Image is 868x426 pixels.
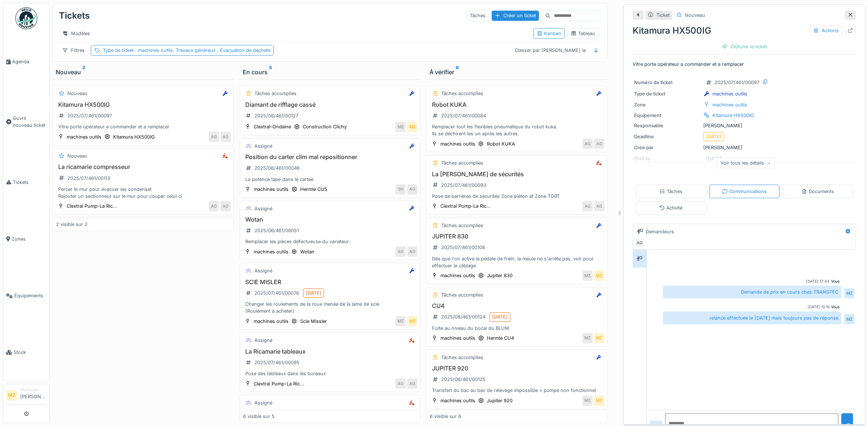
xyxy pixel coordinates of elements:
div: Kitamura HX500IG [633,24,856,37]
div: AG [582,139,593,149]
div: Changer les roulements de la roue menée de la lame de scie (Roulement à acheter) [243,301,418,314]
div: AG [407,378,417,389]
div: Classer par [PERSON_NAME] le [511,45,589,56]
div: Tâches [466,10,489,21]
div: Construction Clichy [303,123,347,130]
div: Vitre porte opérateur a commander et a remplacer [56,123,231,130]
span: Ouvrir nouveau ticket [13,115,46,129]
h3: Robot KUKA [430,101,604,108]
div: [DATE] [306,290,321,297]
div: 2025/08/461/00124 [441,313,485,320]
div: 2025/08/461/00127 [254,112,298,119]
div: AG [407,246,417,257]
div: MZ [582,333,593,343]
sup: 2 [82,68,85,76]
div: Technicien [20,387,46,393]
div: MZ [582,396,593,406]
div: MZ [407,122,417,132]
div: machines outils [440,397,475,404]
div: AG [594,139,604,149]
div: La potence tape dans le cartee [243,176,418,183]
div: Pose de barrières de sécurités Zone piéton et Zone TGBT [430,193,604,200]
h3: Kitamura HX500IG [56,101,231,108]
div: machines outils [67,133,101,140]
p: Vitre porte opérateur a commander et a remplacer [633,61,856,68]
div: Vous [831,279,840,284]
div: 2025/07/461/00108 [441,244,485,251]
div: Clôturer le ticket [719,42,770,52]
div: Fuite au niveau du bocal du BLUM [430,325,604,332]
div: 6 visible sur 5 [243,413,275,420]
div: 2025/07/461/00097 [67,112,112,119]
div: machines outils [440,140,475,147]
h3: SCIE MISLER [243,279,418,286]
div: 2025/07/461/00093 [441,182,486,189]
span: Zones [12,235,46,242]
div: Tâches [659,188,682,195]
div: Créer un ticket [492,11,539,20]
div: SH [395,184,406,195]
div: Hermle CU4 [487,335,514,342]
div: Nouveau [67,152,87,159]
h3: JUPITER 830 [430,233,604,240]
div: Assigné [254,143,272,150]
div: 2025/07/461/00113 [67,175,110,182]
div: Tâches accomplies [441,354,483,361]
div: MZ [594,396,604,406]
div: [PERSON_NAME] [634,122,854,129]
div: machines outils [440,272,475,279]
h3: Diamant de rifflage cassé [243,101,418,108]
li: [PERSON_NAME] [20,387,46,403]
div: Assigné [254,267,272,274]
div: MZ [844,314,854,324]
div: 2025/07/461/00095 [254,359,299,366]
div: Kitamura HX500IG [113,133,155,140]
div: Hermle CU5 [300,186,327,193]
div: Type de ticket [103,47,271,54]
div: Tickets [59,6,90,25]
a: Agenda [3,33,49,90]
div: Vous [831,304,840,310]
a: Stock [3,324,49,381]
div: AG [582,201,593,211]
div: relance effectuée le [DATE] mais toujours pas de réponse [663,312,841,324]
div: Numéro de ticket [634,79,700,86]
div: Clextral Pump-La Ric... [440,203,491,210]
div: machines outils [440,335,475,342]
div: Remplacer tout les flexibles pneumatique du robot kuka. Ils se déchirent les un après les autres. [430,123,604,137]
div: AG [209,132,219,142]
div: machines outils [712,101,747,108]
div: [DATE] 17:44 [806,279,830,284]
div: Kitamura HX500IG [712,112,754,119]
div: Demandeurs [646,228,674,235]
div: AG [395,246,406,257]
div: Équipement [634,112,700,119]
div: Deadline [634,133,700,140]
div: MZ [395,316,406,326]
div: Activité [659,204,682,211]
h3: Position du carter clim mal repositionner [243,154,418,161]
div: MZ [844,288,854,298]
sup: 6 [456,68,459,76]
div: 2025/07/461/00076 [254,290,299,297]
div: MZ [594,271,604,281]
li: MZ [6,390,17,401]
div: AG [209,201,219,211]
div: MZ [395,122,406,132]
div: AG [407,184,417,195]
div: Communications [722,188,767,195]
div: Actions [810,25,842,36]
h3: La Ricamarie tableaux [243,348,418,355]
span: Équipements [14,292,46,299]
h3: CU4 [430,302,604,309]
div: MZ [407,316,417,326]
div: Percer le mur pour évacuer les condensat Rajouter un sectionneur sur le mur pour couper celui ci [56,186,231,200]
img: Badge_color-CXgf-gQk.svg [15,7,37,29]
div: Transfert du bac au bac de relevage impossible + pompe non fonctionnel [430,387,604,394]
div: 6 visible sur 6 [430,413,461,420]
div: Voir tous les détails [717,158,775,168]
div: Filtres [59,45,88,56]
h3: La [PERSON_NAME] de sécurités [430,171,604,178]
div: En cours [243,68,418,76]
h3: JUPITER 920 [430,365,604,372]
